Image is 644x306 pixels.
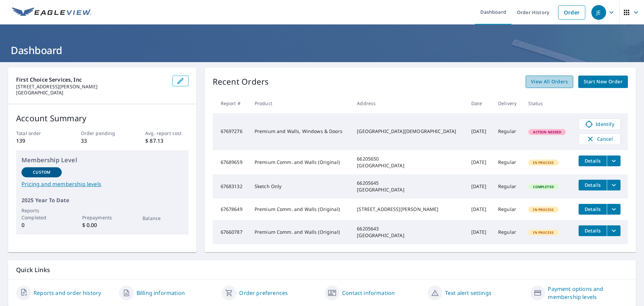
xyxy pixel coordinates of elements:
[493,174,523,199] td: Regular
[607,156,621,166] button: filesDropdownBtn-67689659
[249,150,352,174] td: Premium Comm. and Walls (Original)
[493,93,523,113] th: Delivery
[352,93,466,113] th: Address
[466,174,493,199] td: [DATE]
[578,76,628,88] a: Start New Order
[466,93,493,113] th: Date
[21,180,183,188] a: Pricing and membership levels
[493,113,523,150] td: Regular
[493,199,523,220] td: Regular
[523,93,573,113] th: Status
[579,133,621,145] button: Cancel
[249,199,352,220] td: Premium Comm. and Walls (Original)
[16,112,189,124] p: Account Summary
[493,220,523,244] td: Regular
[607,225,621,236] button: filesDropdownBtn-67660787
[493,150,523,174] td: Regular
[82,214,122,221] p: Prepayments
[526,76,573,88] a: View All Orders
[583,206,603,212] span: Details
[16,137,59,145] p: 139
[213,76,269,88] p: Recent Orders
[579,156,607,166] button: detailsBtn-67689659
[357,180,461,193] div: 66205645 [GEOGRAPHIC_DATA]
[607,204,621,215] button: filesDropdownBtn-67678649
[249,174,352,199] td: Sketch Only
[357,206,461,213] div: [STREET_ADDRESS][PERSON_NAME]
[82,221,122,229] p: $ 0.00
[21,207,62,221] p: Reports Completed
[579,180,607,190] button: detailsBtn-67683132
[558,5,585,19] a: Order
[16,84,167,90] p: [STREET_ADDRESS][PERSON_NAME]
[466,113,493,150] td: [DATE]
[12,7,91,17] img: EV Logo
[357,225,461,239] div: 66205643 [GEOGRAPHIC_DATA]
[583,158,603,164] span: Details
[531,78,568,86] span: View All Orders
[529,184,557,189] span: Completed
[21,221,62,229] p: 0
[466,199,493,220] td: [DATE]
[145,130,188,137] p: Avg. report cost
[137,289,185,297] a: Billing information
[16,90,167,96] p: [GEOGRAPHIC_DATA]
[143,215,183,222] p: Balance
[583,182,603,188] span: Details
[21,156,183,165] p: Membership Level
[579,225,607,236] button: detailsBtn-67660787
[213,150,249,174] td: 67689659
[529,230,558,235] span: In Process
[548,285,628,301] a: Payment options and membership levels
[213,93,249,113] th: Report #
[34,289,101,297] a: Reports and order history
[529,207,558,212] span: In Process
[607,180,621,190] button: filesDropdownBtn-67683132
[466,220,493,244] td: [DATE]
[239,289,288,297] a: Order preferences
[591,5,606,20] div: JE
[579,204,607,215] button: detailsBtn-67678649
[249,113,352,150] td: Premium and Walls, Windows & Doors
[213,174,249,199] td: 67683132
[145,137,188,145] p: $ 87.13
[445,289,491,297] a: Text alert settings
[529,130,565,134] span: Action Needed
[466,150,493,174] td: [DATE]
[586,135,613,143] span: Cancel
[16,76,167,84] p: First Choice Services, Inc
[342,289,395,297] a: Contact information
[8,43,636,57] h1: Dashboard
[249,93,352,113] th: Product
[249,220,352,244] td: Premium Comm. and Walls (Original)
[213,113,249,150] td: 67697276
[213,199,249,220] td: 67678649
[16,266,628,274] p: Quick Links
[33,169,50,175] p: Custom
[21,196,183,204] p: 2025 Year To Date
[529,160,558,165] span: In Process
[584,78,623,86] span: Start New Order
[81,130,124,137] p: Order pending
[16,130,59,137] p: Total order
[583,120,616,128] span: Identify
[579,119,621,130] a: Identify
[357,128,461,135] div: [GEOGRAPHIC_DATA][DEMOGRAPHIC_DATA]
[583,227,603,234] span: Details
[81,137,124,145] p: 33
[357,156,461,169] div: 66205650 [GEOGRAPHIC_DATA]
[213,220,249,244] td: 67660787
